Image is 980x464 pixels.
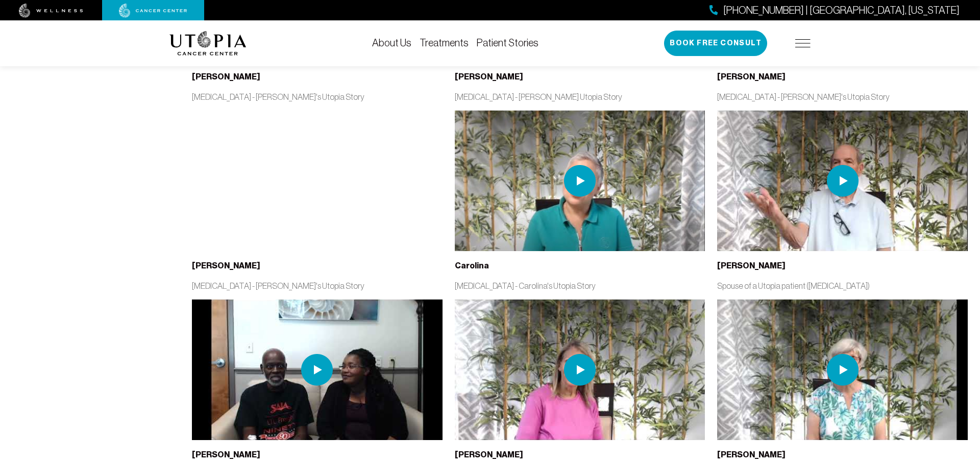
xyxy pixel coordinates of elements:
[455,299,705,440] img: thumbnail
[455,261,489,270] b: Carolina
[455,91,705,102] p: [MEDICAL_DATA] - [PERSON_NAME] Utopia Story
[455,111,705,251] img: thumbnail
[19,4,83,18] img: wellness
[564,165,596,197] img: play icon
[717,91,968,102] p: [MEDICAL_DATA] - [PERSON_NAME]'s Utopia Story
[455,450,523,459] b: [PERSON_NAME]
[723,3,960,18] span: [PHONE_NUMBER] | [GEOGRAPHIC_DATA], [US_STATE]
[717,450,786,459] b: [PERSON_NAME]
[192,91,443,102] p: [MEDICAL_DATA] - [PERSON_NAME]'s Utopia Story
[420,37,469,48] a: Treatments
[169,31,247,56] img: logo
[795,39,811,47] img: icon-hamburger
[717,261,786,270] b: [PERSON_NAME]
[192,261,260,270] b: [PERSON_NAME]
[192,72,260,81] b: [PERSON_NAME]
[372,37,411,48] a: About Us
[564,354,596,386] img: play icon
[119,4,187,18] img: cancer center
[192,280,443,291] p: [MEDICAL_DATA] - [PERSON_NAME]'s Utopia Story
[192,450,260,459] b: [PERSON_NAME]
[709,3,960,18] a: [PHONE_NUMBER] | [GEOGRAPHIC_DATA], [US_STATE]
[192,111,443,251] iframe: YouTube video player
[717,72,786,81] b: [PERSON_NAME]
[455,280,705,291] p: [MEDICAL_DATA] - Carolina's Utopia Story
[192,299,443,440] img: thumbnail
[477,37,538,48] a: Patient Stories
[717,111,968,251] img: thumbnail
[717,299,968,440] img: thumbnail
[717,280,968,291] p: Spouse of a Utopia patient ([MEDICAL_DATA])
[455,72,523,81] b: [PERSON_NAME]
[664,31,767,56] button: Book Free Consult
[301,354,333,386] img: play icon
